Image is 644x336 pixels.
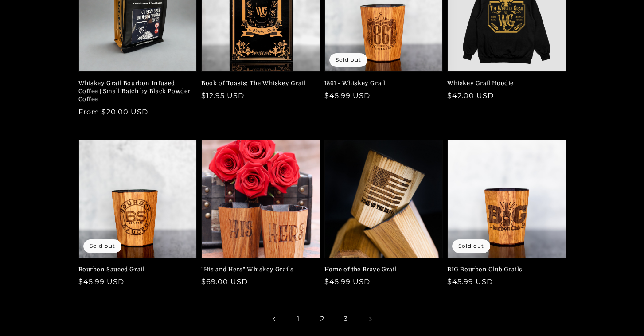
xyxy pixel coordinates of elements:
a: Bourbon Sauced Grail [78,266,192,273]
a: 1861 - Whiskey Grail [324,79,438,87]
a: Whiskey Grail Hoodie [447,79,561,87]
a: Next page [360,309,380,329]
a: Book of Toasts: The Whiskey Grail [201,79,315,87]
nav: Pagination [78,309,566,329]
a: Page 1 [289,309,308,329]
a: Home of the Brave Grail [324,266,438,273]
span: Page 2 [312,309,332,329]
a: Whiskey Grail Bourbon Infused Coffee | Small Batch by Black Powder Coffee [78,79,192,104]
a: BIG Bourbon Club Grails [447,266,561,273]
a: "His and Hers" Whiskey Grails [201,266,315,273]
a: Previous page [265,309,284,329]
a: Page 3 [336,309,356,329]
